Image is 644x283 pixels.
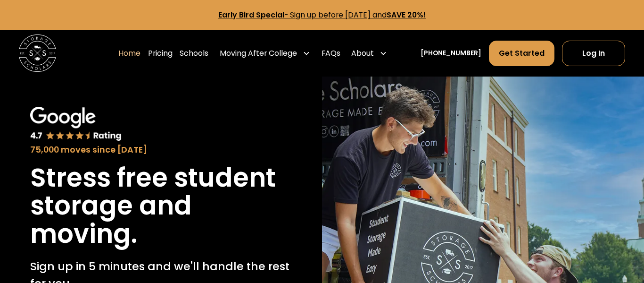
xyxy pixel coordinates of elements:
a: [PHONE_NUMBER] [421,48,481,58]
a: Home [118,40,140,66]
img: Google 4.7 star rating [30,107,122,142]
div: About [347,40,391,66]
a: Log In [562,41,626,66]
img: Storage Scholars main logo [19,34,56,72]
a: Pricing [148,40,173,66]
a: Get Started [489,41,554,66]
strong: SAVE 20%! [387,9,426,20]
a: FAQs [322,40,340,66]
h1: Stress free student storage and moving. [30,164,292,249]
a: Early Bird Special- Sign up before [DATE] andSAVE 20%! [218,9,426,20]
strong: Early Bird Special [218,9,284,20]
div: 75,000 moves since [DATE] [30,144,292,156]
div: About [351,48,374,59]
div: Moving After College [216,40,314,66]
div: Moving After College [220,48,297,59]
a: Schools [180,40,208,66]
